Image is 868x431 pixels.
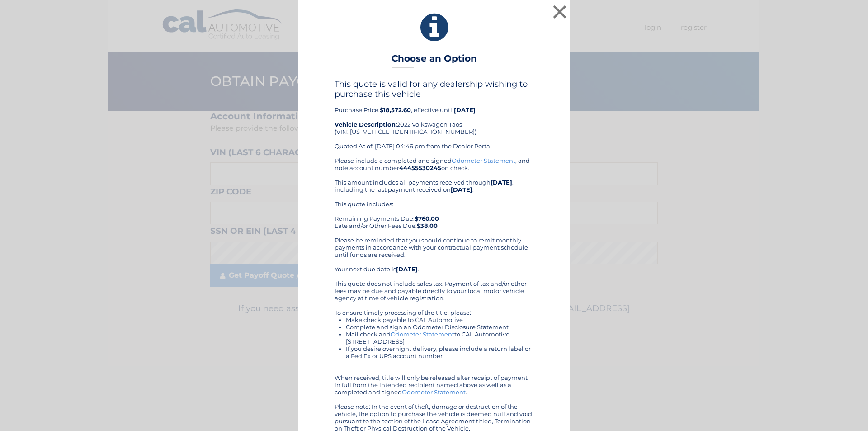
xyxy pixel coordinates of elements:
[335,200,533,229] div: This quote includes: Remaining Payments Due: Late and/or Other Fees Due:
[396,265,418,273] b: [DATE]
[451,186,472,193] b: [DATE]
[346,316,533,323] li: Make check payable to CAL Automotive
[491,179,512,186] b: [DATE]
[380,106,411,114] b: $18,572.60
[335,121,397,128] strong: Vehicle Description:
[551,3,569,21] button: ×
[417,222,438,229] b: $38.00
[452,157,515,164] a: Odometer Statement
[346,331,533,345] li: Mail check and to CAL Automotive, [STREET_ADDRESS]
[415,215,439,222] b: $760.00
[399,164,441,171] b: 44455530245
[346,323,533,331] li: Complete and sign an Odometer Disclosure Statement
[335,79,533,157] div: Purchase Price: , effective until 2022 Volkswagen Taos (VIN: [US_VEHICLE_IDENTIFICATION_NUMBER]) ...
[335,79,533,99] h4: This quote is valid for any dealership wishing to purchase this vehicle
[392,53,477,69] h3: Choose an Option
[454,106,476,114] b: [DATE]
[402,388,466,396] a: Odometer Statement
[346,345,533,360] li: If you desire overnight delivery, please include a return label or a Fed Ex or UPS account number.
[391,331,454,338] a: Odometer Statement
